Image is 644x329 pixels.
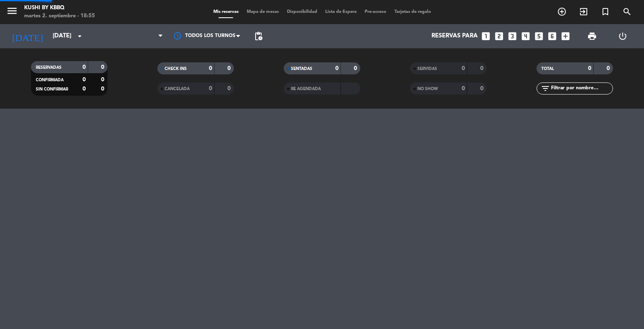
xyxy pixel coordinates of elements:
[557,7,567,16] i: add_circle_outline
[101,86,106,92] strong: 0
[6,5,18,17] i: menu
[36,78,64,82] span: CONFIRMADA
[165,87,190,91] span: CANCELADA
[243,10,283,14] span: Mapa de mesas
[36,87,68,91] span: SIN CONFIRMAR
[507,31,518,41] i: looks_3
[36,66,62,70] span: RESERVADAS
[618,31,627,41] i: power_settings_new
[321,10,361,14] span: Lista de Espera
[209,66,212,71] strong: 0
[541,84,550,93] i: filter_list
[335,66,339,71] strong: 0
[622,7,632,16] i: search
[547,31,557,41] i: looks_6
[579,7,588,16] i: exit_to_app
[534,31,544,41] i: looks_5
[390,10,435,14] span: Tarjetas de regalo
[209,86,212,91] strong: 0
[83,64,86,70] strong: 0
[550,84,613,93] input: Filtrar por nombre...
[494,31,504,41] i: looks_two
[480,66,485,71] strong: 0
[254,31,263,41] span: pending_actions
[462,66,465,71] strong: 0
[291,87,321,91] span: RE AGENDADA
[83,77,86,82] strong: 0
[24,4,95,12] div: Kushi by KBBQ
[520,31,531,41] i: looks_4
[24,12,95,20] div: martes 2. septiembre - 18:55
[607,24,638,48] div: LOG OUT
[75,31,85,41] i: arrow_drop_down
[588,66,591,71] strong: 0
[431,33,478,40] span: Reservas para
[417,67,437,71] span: SERVIDAS
[560,31,571,41] i: add_box
[6,27,49,45] i: [DATE]
[541,67,554,71] span: TOTAL
[101,64,106,70] strong: 0
[607,66,611,71] strong: 0
[481,31,491,41] i: looks_one
[165,67,187,71] span: CHECK INS
[361,10,390,14] span: Pre-acceso
[601,7,610,16] i: turned_in_not
[480,86,485,91] strong: 0
[462,86,465,91] strong: 0
[227,86,232,91] strong: 0
[354,66,359,71] strong: 0
[83,86,86,92] strong: 0
[101,77,106,82] strong: 0
[227,66,232,71] strong: 0
[587,31,597,41] span: print
[291,67,312,71] span: SENTADAS
[209,10,243,14] span: Mis reservas
[283,10,321,14] span: Disponibilidad
[6,5,18,20] button: menu
[417,87,438,91] span: NO SHOW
